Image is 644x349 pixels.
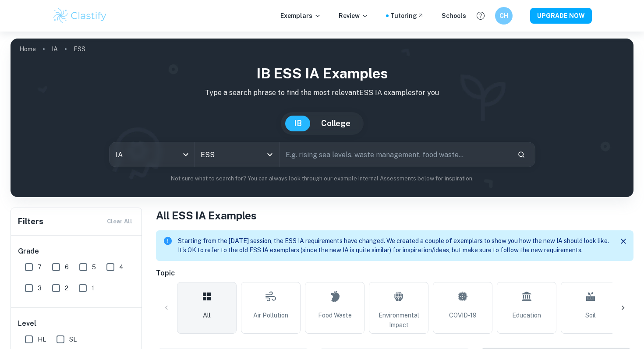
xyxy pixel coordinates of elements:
h6: Grade [18,246,135,257]
button: Close [617,235,630,248]
h6: Filters [18,215,43,228]
input: E.g. rising sea levels, waste management, food waste... [280,142,510,167]
span: 4 [119,262,124,272]
a: IA [52,43,58,55]
h6: Level [18,318,135,329]
button: Search [514,147,529,162]
span: Environmental Impact [373,310,425,330]
a: Tutoring [390,11,424,21]
p: Not sure what to search for? You can always look through our example Internal Assessments below f... [18,174,626,183]
span: COVID-19 [449,310,477,320]
p: Starting from the [DATE] session, the ESS IA requirements have changed. We created a couple of ex... [178,236,610,255]
a: Home [19,43,36,55]
span: 1 [92,283,94,293]
span: Air Pollution [253,310,288,320]
a: Schools [442,11,466,21]
span: Food Waste [318,310,352,320]
span: 7 [38,262,42,272]
h6: CH [499,11,509,21]
button: Open [264,148,276,161]
p: Type a search phrase to find the most relevant ESS IA examples for you [18,88,626,98]
img: Clastify logo [52,7,108,25]
button: College [312,116,359,131]
button: UPGRADE NOW [530,8,592,24]
span: 2 [65,283,68,293]
span: SL [69,335,77,344]
span: Soil [585,310,596,320]
span: 6 [65,262,69,272]
span: All [203,310,211,320]
span: 3 [38,283,42,293]
h1: All ESS IA Examples [156,208,633,223]
h6: Topic [156,268,633,278]
button: CH [495,7,513,25]
span: Education [512,310,541,320]
p: Review [339,11,368,21]
h1: IB ESS IA examples [18,63,626,84]
span: 5 [92,262,96,272]
div: IA [110,142,194,167]
span: HL [38,335,46,344]
button: IB [285,116,311,131]
p: Exemplars [280,11,321,21]
p: ESS [74,44,85,54]
img: profile cover [11,39,633,197]
button: Help and Feedback [473,8,488,23]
